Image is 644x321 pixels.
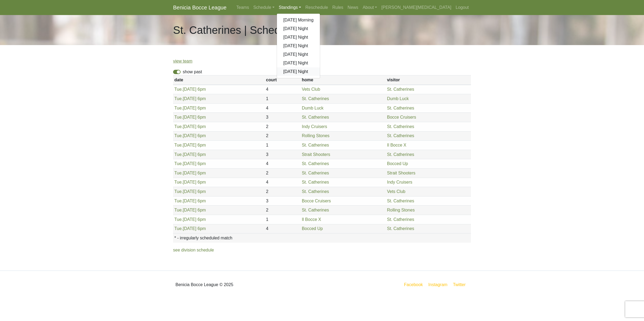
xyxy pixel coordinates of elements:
a: Standings [277,2,303,13]
div: Benicia Bocce League © 2025 [169,275,322,294]
td: 2 [265,206,300,215]
a: Il Bocce X [302,217,321,222]
a: St. Catherines [387,152,414,157]
span: Tue. [174,124,183,129]
a: Tue.[DATE] 6pm [174,208,206,212]
a: St. Catherines [302,96,329,101]
a: Benicia Bocce League [173,2,226,13]
span: Tue. [174,199,183,203]
td: 3 [265,196,300,206]
a: News [345,2,360,13]
a: Tue.[DATE] 6pm [174,96,206,101]
a: Strait Shooters [302,152,330,157]
span: Tue. [174,96,183,101]
a: St. Catherines [302,143,329,147]
td: 4 [265,178,300,187]
td: 2 [265,187,300,196]
a: Tue.[DATE] 6pm [174,133,206,138]
a: view team [173,59,192,63]
td: 4 [265,85,300,94]
a: Tue.[DATE] 6pm [174,171,206,175]
td: 3 [265,150,300,159]
td: 1 [265,94,300,104]
span: Tue. [174,208,183,212]
a: Facebook [403,281,424,288]
a: Tue.[DATE] 6pm [174,226,206,231]
td: 4 [265,224,300,234]
a: Indy Cruisers [302,124,327,129]
a: Twitter [452,281,470,288]
a: Indy Cruisers [387,180,412,184]
a: Dumb Luck [302,106,324,110]
a: Tue.[DATE] 6pm [174,199,206,203]
a: St. Catherines [387,87,414,92]
a: Vets Club [387,189,405,194]
span: Tue. [174,171,183,175]
a: St. Catherines [302,161,329,166]
label: show past [183,69,202,75]
a: [DATE] Morning [277,16,320,24]
a: St. Catherines [387,124,414,129]
a: Rolling Stones [302,133,330,138]
span: Tue. [174,133,183,138]
a: Tue.[DATE] 6pm [174,217,206,222]
a: [DATE] Night [277,59,320,67]
td: 2 [265,131,300,141]
th: * - irregularly scheduled match [173,234,471,243]
th: court [265,75,300,85]
a: Strait Shooters [387,171,415,175]
td: 1 [265,141,300,150]
a: St. Catherines [387,106,414,110]
span: Tue. [174,143,183,147]
a: Tue.[DATE] 6pm [174,106,206,110]
a: Tue.[DATE] 6pm [174,87,206,92]
span: Tue. [174,161,183,166]
a: Logout [453,2,471,13]
a: St. Catherines [387,226,414,231]
a: Tue.[DATE] 6pm [174,115,206,119]
a: St. Catherines [302,189,329,194]
span: Tue. [174,152,183,157]
td: 1 [265,215,300,224]
span: Tue. [174,226,183,231]
a: Tue.[DATE] 6pm [174,152,206,157]
a: Rules [330,2,345,13]
a: St. Catherines [302,180,329,184]
a: Instagram [427,281,448,288]
a: Tue.[DATE] 6pm [174,189,206,194]
a: [DATE] Night [277,67,320,76]
a: Il Bocce X [387,143,406,147]
a: Bocced Up [302,226,323,231]
span: Tue. [174,217,183,222]
a: Tue.[DATE] 6pm [174,143,206,147]
a: Bocced Up [387,161,408,166]
span: Tue. [174,115,183,119]
a: St. Catherines [387,133,414,138]
td: 2 [265,168,300,178]
a: St. Catherines [302,115,329,119]
a: St. Catherines [302,208,329,212]
a: see division schedule [173,248,214,252]
a: St. Catherines [387,217,414,222]
th: date [173,75,265,85]
td: 4 [265,159,300,169]
th: visitor [386,75,471,85]
a: Schedule [251,2,277,13]
th: home [301,75,386,85]
a: Tue.[DATE] 6pm [174,161,206,166]
a: St. Catherines [387,199,414,203]
a: Rolling Stones [387,208,415,212]
a: Tue.[DATE] 6pm [174,180,206,184]
a: [DATE] Night [277,42,320,50]
span: Tue. [174,189,183,194]
td: 3 [265,113,300,122]
h1: St. Catherines | Schedule [173,24,295,37]
div: Standings [277,13,320,78]
a: Vets Club [302,87,320,92]
span: Tue. [174,180,183,184]
a: [DATE] Night [277,24,320,33]
a: [PERSON_NAME][MEDICAL_DATA] [379,2,453,13]
a: Bocce Cruisers [387,115,416,119]
a: Reschedule [303,2,330,13]
span: Tue. [174,87,183,92]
